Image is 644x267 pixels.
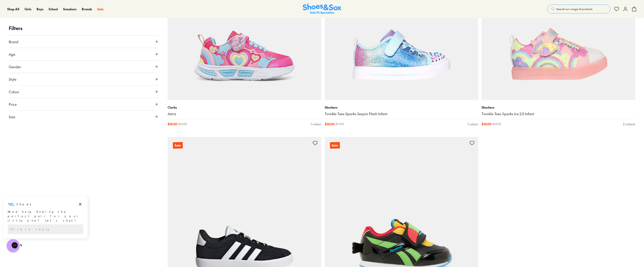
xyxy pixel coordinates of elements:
[9,36,159,48] button: Brand
[8,5,15,12] img: Shoes logo
[7,7,19,11] a: Shop All
[325,105,478,110] p: Skechers
[9,89,19,94] span: Colour
[63,7,76,11] a: Sneakers
[9,111,159,123] button: Size
[16,6,34,11] h3: Shoes
[168,111,321,116] a: Astra
[482,122,491,126] span: $ 50.00
[9,39,18,44] span: Brand
[9,114,15,119] span: Size
[482,105,635,110] p: Skechers
[9,98,159,110] button: Price
[9,52,15,57] span: Age
[49,7,58,11] a: School
[9,61,159,73] button: Gender
[3,1,88,43] div: Campaign message
[37,7,43,11] a: Boys
[4,238,22,254] iframe: Gorgias live chat messenger
[468,122,478,126] div: 1 colour
[168,122,177,126] span: $ 50.00
[556,7,593,11] span: Search our range of products
[9,48,159,60] button: Age
[9,86,159,98] button: Colour
[8,14,83,27] div: Need help finding the perfect pair for your little one? Let’s chat!
[178,122,187,126] span: $ 69.95
[168,105,321,110] p: Clarks
[303,4,341,14] a: Shoes & Sox
[9,77,16,82] span: Style
[97,7,104,11] a: Sale
[311,122,321,126] div: 1 colour
[623,122,635,126] div: 2 colours
[173,142,183,149] p: Sale
[25,7,31,11] a: Girls
[325,122,335,126] span: $ 50.00
[9,73,159,85] button: Style
[82,7,92,11] a: Brands
[335,122,344,126] span: $ 79.95
[9,102,17,107] span: Price
[325,111,478,116] a: Twinkle Toes Sparks Sequin Flash Infant
[9,64,21,69] span: Gender
[482,111,635,116] a: Twinkle Toes Sparks Ice 2.0 Infant
[303,4,341,14] img: SNS_Logo_Responsive.svg
[77,5,83,12] button: Dismiss campaign
[8,29,83,38] div: Reply to the campaigns
[492,122,501,126] span: $ 69.95
[3,5,88,27] div: Message from Shoes. Need help finding the perfect pair for your little one? Let’s chat!
[330,142,340,149] p: Sale
[547,5,610,13] button: Search our range of products
[9,25,159,32] p: Filters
